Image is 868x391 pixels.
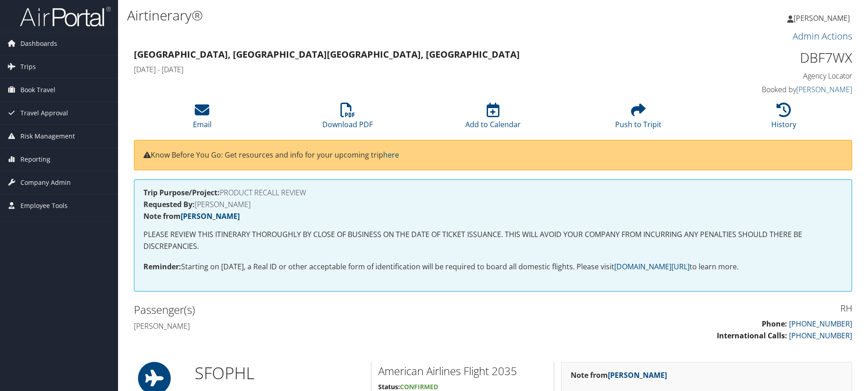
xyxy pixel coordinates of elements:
[683,71,852,81] h4: Agency Locator
[608,370,667,380] a: [PERSON_NAME]
[143,149,843,161] p: Know Before You Go: Get resources and info for your upcoming trip
[465,108,521,129] a: Add to Calendar
[20,55,36,78] span: Trips
[143,229,843,252] p: PLEASE REVIEW THIS ITINERARY THOROUGHLY BY CLOSE OF BUSINESS ON THE DATE OF TICKET ISSUANCE. THIS...
[134,302,486,317] h2: Passenger(s)
[20,6,111,27] img: airportal-logo.png
[383,150,399,160] a: here
[143,201,843,208] h4: [PERSON_NAME]
[20,125,75,148] span: Risk Management
[143,211,240,221] strong: Note from
[794,13,850,23] span: [PERSON_NAME]
[143,189,843,196] h4: PRODUCT RECALL REVIEW
[134,48,520,60] strong: [GEOGRAPHIC_DATA], [GEOGRAPHIC_DATA] [GEOGRAPHIC_DATA], [GEOGRAPHIC_DATA]
[787,5,859,32] a: [PERSON_NAME]
[789,319,852,329] a: [PHONE_NUMBER]
[20,79,55,101] span: Book Travel
[143,199,195,209] strong: Requested By:
[127,6,615,25] h1: Airtinerary®
[571,370,667,380] strong: Note from
[143,188,220,198] strong: Trip Purpose/Project:
[400,382,438,391] span: Confirmed
[134,321,486,331] h4: [PERSON_NAME]
[195,362,364,385] h1: SFO PHL
[322,108,373,129] a: Download PDF
[500,302,852,315] h3: RH
[717,331,787,341] strong: International Calls:
[614,262,690,272] a: [DOMAIN_NAME][URL]
[762,319,787,329] strong: Phone:
[20,32,57,55] span: Dashboards
[378,382,400,391] strong: Status:
[20,102,68,124] span: Travel Approval
[793,30,852,42] a: Admin Actions
[789,331,852,341] a: [PHONE_NUMBER]
[615,108,661,129] a: Push to Tripit
[20,171,71,194] span: Company Admin
[143,262,181,272] strong: Reminder:
[683,48,852,67] h1: DBF7WX
[134,64,669,74] h4: [DATE] - [DATE]
[181,211,240,221] a: [PERSON_NAME]
[143,261,843,273] p: Starting on [DATE], a Real ID or other acceptable form of identification will be required to boar...
[796,84,852,94] a: [PERSON_NAME]
[683,84,852,94] h4: Booked by
[378,363,547,379] h2: American Airlines Flight 2035
[20,148,50,171] span: Reporting
[20,194,68,217] span: Employee Tools
[193,108,212,129] a: Email
[771,108,796,129] a: History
